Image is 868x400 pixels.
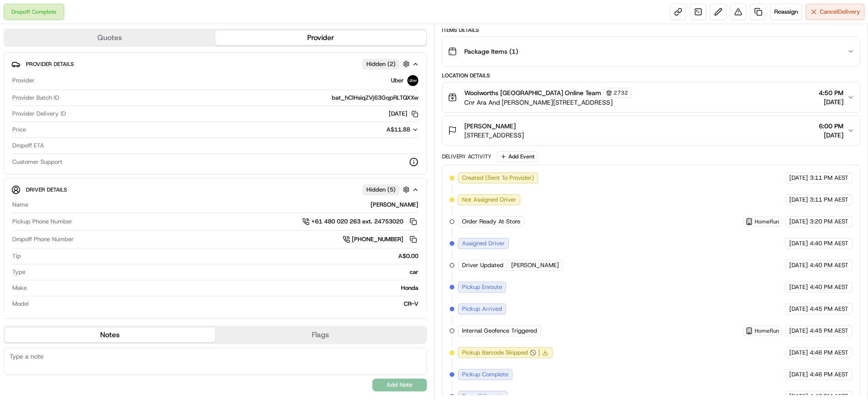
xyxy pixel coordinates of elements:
[789,349,808,357] span: [DATE]
[820,8,860,16] span: Cancel Delivery
[32,201,418,209] div: [PERSON_NAME]
[511,261,559,269] span: [PERSON_NAME]
[366,60,396,68] span: Hidden ( 2 )
[32,300,418,308] div: CR-V
[343,234,418,244] a: [PHONE_NUMBER]
[442,72,861,79] div: Location Details
[789,305,808,313] span: [DATE]
[332,94,418,102] span: bat_hClHsiqZVj63GqpRLTQXXw
[462,174,534,182] span: Created (Sent To Provider)
[755,218,779,225] span: HomeRun
[789,196,808,204] span: [DATE]
[819,122,843,131] span: 6:00 PM
[810,261,848,269] span: 4:40 PM AEST
[462,349,536,357] button: Pickup Barcode Skipped
[789,327,808,335] span: [DATE]
[810,196,848,204] span: 3:11 PM AEST
[462,349,528,357] span: Pickup Barcode Skipped
[64,154,110,161] a: Powered byPylon
[12,158,62,166] span: Customer Support
[12,300,29,308] span: Model
[462,283,502,291] span: Pickup Enroute
[819,131,843,140] span: [DATE]
[24,59,164,68] input: Got a question? Start typing here...
[789,370,808,379] span: [DATE]
[12,110,66,118] span: Provider Delivery ID
[789,283,808,291] span: [DATE]
[386,126,410,133] span: A$11.88
[77,133,84,140] div: 💻
[810,283,848,291] span: 4:40 PM AEST
[810,370,848,379] span: 4:46 PM AEST
[9,87,25,103] img: 1736555255976-a54dd68f-1ca7-489b-9aae-adbdc363a1c4
[5,30,215,45] button: Quotes
[155,90,166,101] button: Start new chat
[12,142,44,150] span: Dropoff ETA
[9,36,166,51] p: Welcome 👋
[25,252,418,260] div: A$0.00
[819,88,843,97] span: 4:50 PM
[5,328,215,342] button: Notes
[12,235,74,243] span: Dropoff Phone Number
[362,184,412,195] button: Hidden (5)
[462,218,520,226] span: Order Ready At Store
[91,154,110,161] span: Pylon
[12,201,28,209] span: Name
[12,284,27,292] span: Make
[302,217,418,227] a: +61 480 020 263 ext. 24753020
[366,186,396,194] span: Hidden ( 5 )
[29,268,418,276] div: car
[810,327,848,335] span: 4:45 PM AEST
[11,182,419,197] button: Driver DetailsHidden (5)
[462,261,503,269] span: Driver Updated
[215,328,426,342] button: Flags
[464,88,601,97] span: Woolworths [GEOGRAPHIC_DATA] Online Team
[789,174,808,182] span: [DATE]
[9,9,27,27] img: Nash
[12,268,25,276] span: Type
[497,151,538,162] button: Add Event
[338,126,418,134] button: A$11.88
[5,128,73,145] a: 📗Knowledge Base
[464,47,518,56] span: Package Items ( 1 )
[362,58,412,70] button: Hidden (2)
[462,239,505,248] span: Assigned Driver
[810,218,848,226] span: 3:20 PM AEST
[26,61,74,68] span: Provider Details
[810,174,848,182] span: 3:11 PM AEST
[31,96,115,103] div: We're available if you need us!
[352,235,403,243] span: [PHONE_NUMBER]
[9,133,16,140] div: 📗
[789,239,808,248] span: [DATE]
[391,76,404,85] span: Uber
[462,305,502,313] span: Pickup Arrived
[810,349,848,357] span: 4:46 PM AEST
[810,305,848,313] span: 4:45 PM AEST
[12,218,72,226] span: Pickup Phone Number
[462,370,508,379] span: Pickup Complete
[810,239,848,248] span: 4:40 PM AEST
[442,37,860,66] button: Package Items (1)
[26,186,67,193] span: Driver Details
[18,132,70,141] span: Knowledge Base
[12,252,21,260] span: Tip
[11,56,419,71] button: Provider DetailsHidden (2)
[442,82,860,112] button: Woolworths [GEOGRAPHIC_DATA] Online Team2732Cnr Ara And [PERSON_NAME][STREET_ADDRESS]4:50 PM[DATE]
[746,327,779,334] button: HomeRun
[464,98,631,107] span: Cnr Ara And [PERSON_NAME][STREET_ADDRESS]
[12,126,26,134] span: Price
[462,327,537,335] span: Internal Geofence Triggered
[770,4,802,20] button: Reassign
[774,8,798,16] span: Reassign
[86,132,146,141] span: API Documentation
[442,153,492,160] div: Delivery Activity
[819,97,843,106] span: [DATE]
[462,196,516,204] span: Not Assigned Driver
[73,128,150,145] a: 💻API Documentation
[464,122,516,131] span: [PERSON_NAME]
[442,26,861,34] div: Items Details
[30,284,418,292] div: Honda
[12,76,35,85] span: Provider
[215,30,426,45] button: Provider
